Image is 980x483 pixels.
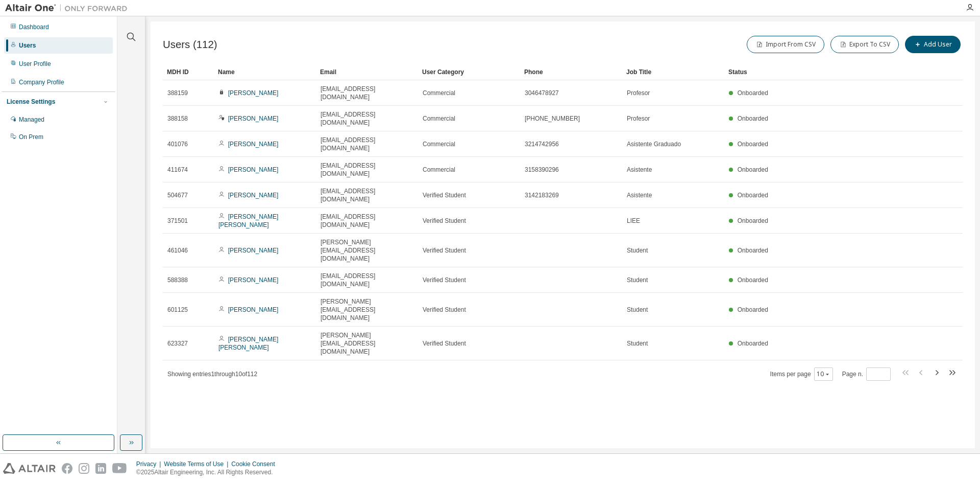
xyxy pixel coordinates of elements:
span: Page n. [842,367,891,381]
span: Verified Student [423,276,466,284]
a: [PERSON_NAME] [228,277,279,284]
span: Profesor [627,114,650,123]
div: Managed [19,116,44,124]
span: Commercial [423,166,455,174]
div: On Prem [19,133,43,141]
img: facebook.svg [62,463,72,474]
img: linkedin.svg [95,463,106,474]
span: [PERSON_NAME][EMAIL_ADDRESS][DOMAIN_NAME] [321,297,413,322]
span: Onboarded [738,340,768,347]
span: Verified Student [423,191,466,199]
span: Commercial [423,140,455,148]
span: 588388 [167,276,188,284]
button: Export To CSV [830,36,899,53]
p: © 2025 Altair Engineering, Inc. All Rights Reserved. [136,468,281,477]
span: Onboarded [738,277,768,284]
span: Onboarded [738,115,768,122]
div: Email [320,64,414,80]
div: Phone [524,64,618,80]
span: [PHONE_NUMBER] [525,114,580,123]
span: Profesor [627,89,650,97]
span: [PERSON_NAME][EMAIL_ADDRESS][DOMAIN_NAME] [321,238,413,263]
div: Status [728,64,901,80]
div: User Profile [19,60,51,68]
a: [PERSON_NAME] [228,192,279,199]
span: [PERSON_NAME][EMAIL_ADDRESS][DOMAIN_NAME] [321,331,413,356]
span: [EMAIL_ADDRESS][DOMAIN_NAME] [321,110,413,127]
div: Dashboard [19,23,49,31]
span: Onboarded [738,306,768,313]
img: altair_logo.svg [3,463,56,474]
button: Import From CSV [747,36,824,53]
span: Users (112) [163,39,217,51]
span: [EMAIL_ADDRESS][DOMAIN_NAME] [321,213,413,229]
div: Job Title [626,64,720,80]
span: Commercial [423,89,455,97]
span: LIEE [627,217,640,225]
div: Cookie Consent [231,460,281,468]
span: Showing entries 1 through 10 of 112 [167,371,257,378]
a: [PERSON_NAME] [PERSON_NAME] [218,213,278,228]
span: 401076 [167,140,188,148]
span: Onboarded [738,192,768,199]
span: Commercial [423,114,455,123]
span: [EMAIL_ADDRESS][DOMAIN_NAME] [321,136,413,152]
span: Onboarded [738,141,768,148]
span: 504677 [167,191,188,199]
a: [PERSON_NAME] [228,247,279,254]
span: [EMAIL_ADDRESS][DOMAIN_NAME] [321,85,413,101]
div: User Category [422,64,516,80]
span: 623327 [167,339,188,348]
div: Privacy [136,460,164,468]
span: 3142183269 [525,191,559,199]
span: 3214742956 [525,140,559,148]
span: 388158 [167,114,188,123]
span: Asistente Graduado [627,140,681,148]
a: [PERSON_NAME] [228,306,279,313]
span: [EMAIL_ADDRESS][DOMAIN_NAME] [321,162,413,178]
div: MDH ID [167,64,210,80]
span: Items per page [770,367,833,381]
span: 601125 [167,306,188,314]
div: License Settings [7,98,55,106]
a: [PERSON_NAME] [228,115,279,122]
span: Asistente [627,166,652,174]
span: Student [627,306,648,314]
button: 10 [817,370,830,378]
a: [PERSON_NAME] [228,141,279,148]
span: 411674 [167,166,188,174]
a: [PERSON_NAME] [228,89,279,97]
img: youtube.svg [112,463,127,474]
span: Verified Student [423,217,466,225]
span: 371501 [167,217,188,225]
span: Verified Student [423,306,466,314]
span: Student [627,339,648,348]
img: Altair One [5,3,133,13]
span: Verified Student [423,246,466,255]
span: Onboarded [738,217,768,224]
div: Website Terms of Use [164,460,231,468]
span: Asistente [627,191,652,199]
div: Name [218,64,312,80]
span: Verified Student [423,339,466,348]
span: [EMAIL_ADDRESS][DOMAIN_NAME] [321,272,413,288]
a: [PERSON_NAME] [PERSON_NAME] [218,336,278,351]
span: [EMAIL_ADDRESS][DOMAIN_NAME] [321,187,413,203]
span: Onboarded [738,89,768,97]
img: instagram.svg [79,463,89,474]
a: [PERSON_NAME] [228,166,279,173]
span: 3158390296 [525,166,559,174]
span: Onboarded [738,247,768,254]
button: Add User [905,36,961,53]
span: 388159 [167,89,188,97]
div: Users [19,41,36,50]
span: 3046478927 [525,89,559,97]
span: 461046 [167,246,188,255]
span: Student [627,246,648,255]
span: Student [627,276,648,284]
div: Company Profile [19,78,64,86]
span: Onboarded [738,166,768,173]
